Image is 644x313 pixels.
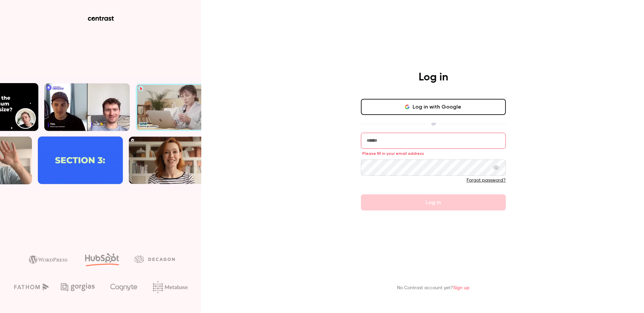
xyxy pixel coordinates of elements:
[419,71,448,84] h4: Log in
[362,151,424,156] span: Please fill in your email address
[467,178,506,183] a: Forgot password?
[453,286,470,290] a: Sign up
[135,255,175,263] img: decagon
[361,99,506,115] button: Log in with Google
[428,120,439,127] span: or
[397,285,470,292] p: No Contrast account yet?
